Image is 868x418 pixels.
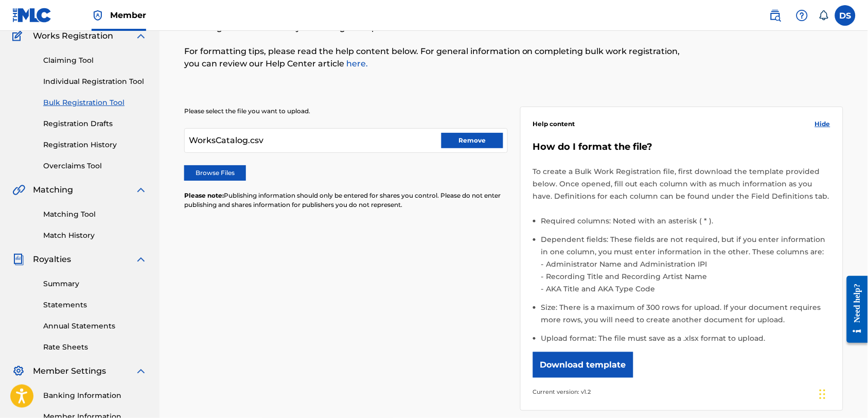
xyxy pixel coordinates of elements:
a: Bulk Registration Tool [43,97,147,108]
h5: How do I format the file? [533,141,831,153]
a: Public Search [765,5,786,26]
li: Upload format: The file must save as a .xlsx format to upload. [541,332,831,344]
img: Royalties [12,253,25,266]
a: Registration History [43,140,147,150]
span: Hide [815,119,830,129]
span: Matching [33,184,73,196]
a: Overclaims Tool [43,161,147,171]
a: Rate Sheets [43,342,147,353]
img: expand [135,184,147,196]
a: Statements [43,300,147,310]
a: Annual Statements [43,321,147,332]
p: For formatting tips, please read the help content below. For general information on completing bu... [184,45,692,70]
li: Dependent fields: These fields are not required, but if you enter information in one column, you ... [541,233,831,301]
img: Member Settings [12,365,25,377]
p: Current version: v1.2 [533,386,831,398]
span: Help content [533,119,575,129]
img: search [769,9,782,22]
a: Summary [43,278,147,289]
li: Administrator Name and Administration IPI [544,258,831,270]
a: Match History [43,230,147,241]
iframe: Chat Widget [817,369,868,418]
a: Claiming Tool [43,55,147,66]
img: Matching [12,184,25,196]
li: Recording Title and Recording Artist Name [544,270,831,283]
a: Matching Tool [43,209,147,220]
span: Works Registration [33,30,113,42]
button: Remove [441,133,503,148]
iframe: Resource Center [839,268,868,351]
img: Top Rightsholder [92,9,104,22]
button: Download template [533,352,633,378]
img: help [796,9,808,22]
img: MLC Logo [12,8,52,23]
span: Please note: [184,191,224,199]
p: To create a Bulk Work Registration file, first download the template provided below. Once opened,... [533,165,831,202]
img: expand [135,365,147,377]
li: AKA Title and AKA Type Code [544,283,831,295]
label: Browse Files [184,165,246,181]
span: Royalties [33,253,71,266]
span: WorksCatalog.csv [189,134,263,147]
p: Please select the file you want to upload. [184,107,508,116]
img: expand [135,253,147,266]
li: Size: There is a maximum of 300 rows for upload. If your document requires more rows, you will ne... [541,301,831,332]
div: Drag [820,379,826,410]
span: Member [110,9,146,21]
div: Help [792,5,812,26]
a: Registration Drafts [43,118,147,129]
a: here. [344,59,368,68]
div: Notifications [819,10,829,21]
a: Banking Information [43,390,147,401]
p: Publishing information should only be entered for shares you control. Please do not enter publish... [184,191,508,210]
img: expand [135,30,147,42]
li: Required columns: Noted with an asterisk ( * ). [541,215,831,233]
a: Individual Registration Tool [43,76,147,87]
span: Member Settings [33,365,106,377]
img: Works Registration [12,30,26,42]
div: User Menu [835,5,856,26]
